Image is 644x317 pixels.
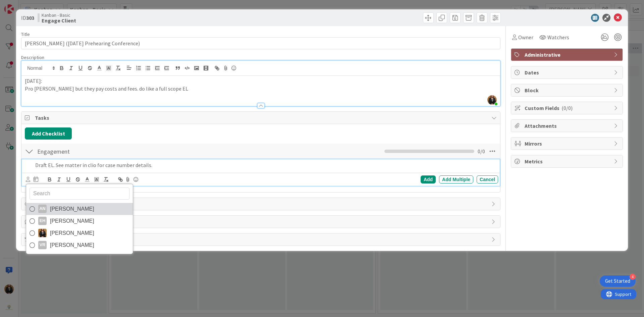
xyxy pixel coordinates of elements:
input: Search [30,188,129,200]
span: Block [525,86,610,94]
span: [PERSON_NAME] [50,204,94,214]
span: Watchers [547,33,569,41]
div: 4 [630,274,636,280]
span: Tasks [35,114,488,122]
span: Dates [525,68,610,76]
div: Add Multiple [439,175,473,183]
span: 0 / 0 [478,147,485,155]
input: type card name here... [21,37,500,49]
b: Engage Client [42,18,76,23]
span: Mirrors [525,140,610,148]
p: Pro [PERSON_NAME] but they pay costs and fees. do like a full scope EL [25,85,497,93]
div: Get Started [605,278,630,284]
input: Add Checklist... [35,145,186,157]
label: Title [21,31,30,37]
img: DEZMl8YG0xcQqluc7pnrobW4Pfi88F1E.JPG [487,95,497,105]
p: Draft EL. See matter in clio for case number details. [35,161,495,169]
div: EH [38,217,47,225]
img: KS [38,229,47,237]
span: Links [35,200,488,208]
span: Metrics [525,157,610,165]
span: Description [21,54,44,60]
div: VR [38,241,47,249]
div: AN [38,205,47,213]
span: [PERSON_NAME] [50,240,94,250]
span: Owner [518,33,533,41]
span: History [35,235,488,244]
div: Add [421,175,436,183]
a: VR[PERSON_NAME] [26,239,133,251]
span: ID [21,14,34,22]
span: Support [14,1,31,9]
span: Custom Fields [525,104,610,112]
a: KS[PERSON_NAME] [26,227,133,239]
span: ( 0/0 ) [561,105,573,111]
div: Open Get Started checklist, remaining modules: 4 [600,275,636,287]
span: [PERSON_NAME] [50,228,94,238]
p: [DATE]: [25,77,497,85]
span: Administrative [525,51,610,59]
span: Attachments [525,122,610,130]
a: AN[PERSON_NAME] [26,203,133,215]
a: EH[PERSON_NAME] [26,215,133,227]
div: Cancel [477,175,498,183]
span: Comments [35,218,488,226]
b: 303 [26,14,34,21]
button: Add Checklist [25,127,72,140]
span: Kanban - Basic [42,12,76,18]
span: [PERSON_NAME] [50,216,94,226]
